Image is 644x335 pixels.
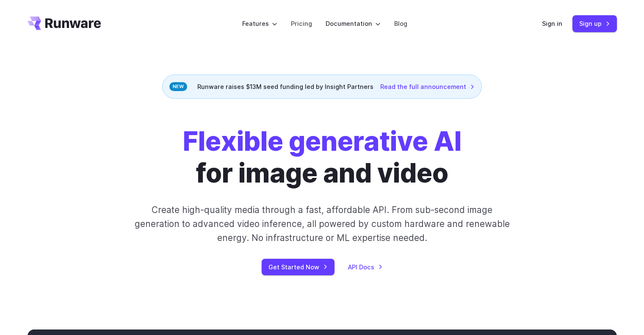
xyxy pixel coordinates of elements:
[542,19,562,28] a: Sign in
[291,19,312,28] a: Pricing
[242,19,277,28] label: Features
[162,75,482,99] div: Runware raises $13M seed funding led by Insight Partners
[28,17,101,30] a: Go to /
[380,82,475,91] a: Read the full announcement
[326,19,381,28] label: Documentation
[133,203,511,245] p: Create high-quality media through a fast, affordable API. From sub-second image generation to adv...
[183,125,462,157] strong: Flexible generative AI
[572,15,617,32] a: Sign up
[183,126,462,189] h1: for image and video
[394,19,407,28] a: Blog
[348,262,383,272] a: API Docs
[262,259,334,275] a: Get Started Now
